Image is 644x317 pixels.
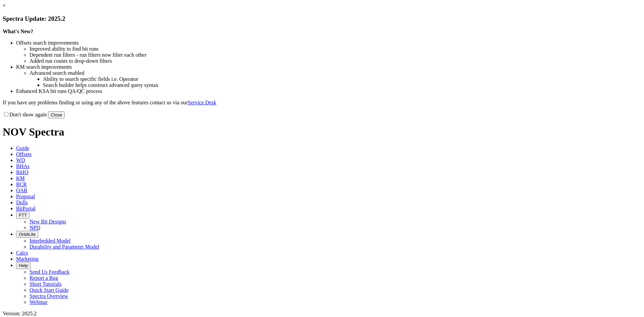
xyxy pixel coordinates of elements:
a: NPD [30,225,40,230]
span: WD [16,157,25,163]
p: If you have any problems finding or using any of the above features contact us via our [3,100,641,106]
a: Durability and Parameter Model [30,244,99,250]
li: Improved ability to find bit runs [30,46,641,52]
li: KM search improvements [16,64,641,70]
a: × [3,3,6,8]
span: FTT [19,213,27,218]
strong: What's New? [3,29,33,34]
a: Webinar [30,299,48,305]
li: Ability to search specific fields i.e. Operator [43,76,641,82]
span: Calcs [16,250,28,256]
span: Marketing [16,256,39,262]
a: Send Us Feedback [30,269,69,275]
span: OAR [16,188,28,193]
a: Service Desk [188,100,216,105]
input: Don't show again [4,112,8,116]
span: Guide [16,145,29,151]
button: Close [48,111,65,118]
span: Dulls [16,200,28,205]
a: New Bit Designs [30,219,66,224]
span: Offsets [16,151,32,157]
span: Proposal [16,194,35,199]
label: Don't show again [3,112,47,117]
li: Added run counts to drop-down filters [30,58,641,64]
li: Enhanced KSA bit runs QA/QC process [16,88,641,94]
a: Quick Start Guide [30,287,68,293]
li: Offsets search improvements [16,40,641,46]
li: Advanced search enabled [30,70,641,76]
div: Version: 2025.2 [3,311,641,317]
span: OrbitLite [19,232,36,237]
li: Dependent run filters - run filters now filter each other [30,52,641,58]
span: BHAs [16,163,30,169]
a: Report a Bug [30,275,58,281]
span: Help [19,263,28,268]
h3: Spectra Update: 2025.2 [3,15,641,22]
span: BCR [16,181,27,187]
a: Spectra Overview [30,293,68,299]
span: KM [16,175,25,181]
a: Short Tutorials [30,281,62,287]
span: BitPortal [16,206,36,211]
li: Search builder helps construct advanced query syntax [43,82,641,88]
a: Interbedded Model [30,238,70,244]
span: BitIQ [16,169,28,175]
h1: NOV Spectra [3,126,641,138]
